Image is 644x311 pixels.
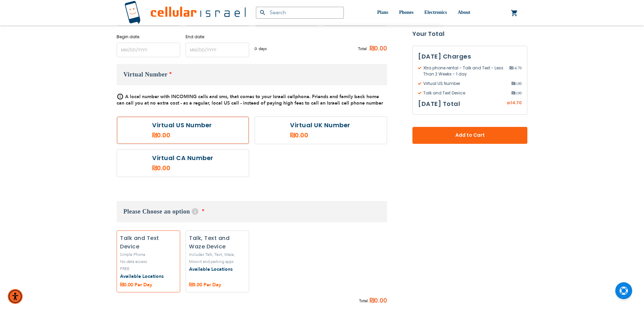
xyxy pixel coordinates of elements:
[510,100,522,106] span: 14.70
[424,10,447,15] span: Electronics
[358,46,367,52] span: Total
[418,51,522,62] h3: [DATE] Charges
[117,93,383,106] span: A local number with INCOMING calls and sms, that comes to your Israeli cellphone. Friends and fam...
[255,46,259,52] span: 0
[418,65,509,77] span: Xtra phone rental - Talk and Text - Less Than 2 Weeks - 1 day
[117,43,180,57] input: MM/DD/YYYY
[259,46,267,52] span: days
[117,34,180,40] label: Begin date
[511,81,515,87] span: ₪
[256,7,344,19] input: Search
[511,90,522,96] span: 0.00
[412,127,527,144] button: Add to Cart
[192,208,198,215] span: Help
[124,1,246,25] img: Cellular Israel Logo
[399,10,413,15] span: Phones
[374,296,387,306] span: 0.00
[369,296,374,306] span: ₪
[123,71,168,78] span: Virtual Number
[117,201,387,222] h3: Please Choose an option
[458,10,470,15] span: About
[186,43,249,57] input: MM/DD/YYYY
[120,273,164,280] a: Available Locations
[412,29,527,39] strong: Your Total
[507,100,510,106] span: ₪
[511,81,522,87] span: 0.00
[8,289,23,304] div: Accessibility Menu
[189,266,233,272] a: Available Locations
[435,132,505,139] span: Add to Cart
[186,34,249,40] label: End date
[377,10,388,15] span: Plans
[511,90,515,96] span: ₪
[418,99,460,109] h3: [DATE] Total
[359,297,368,305] span: Total
[509,65,512,71] span: ₪
[367,44,387,54] span: ₪0.00
[418,90,511,96] span: Talk and Text Device
[509,65,522,77] span: 14.70
[418,81,511,87] span: Virtual US Number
